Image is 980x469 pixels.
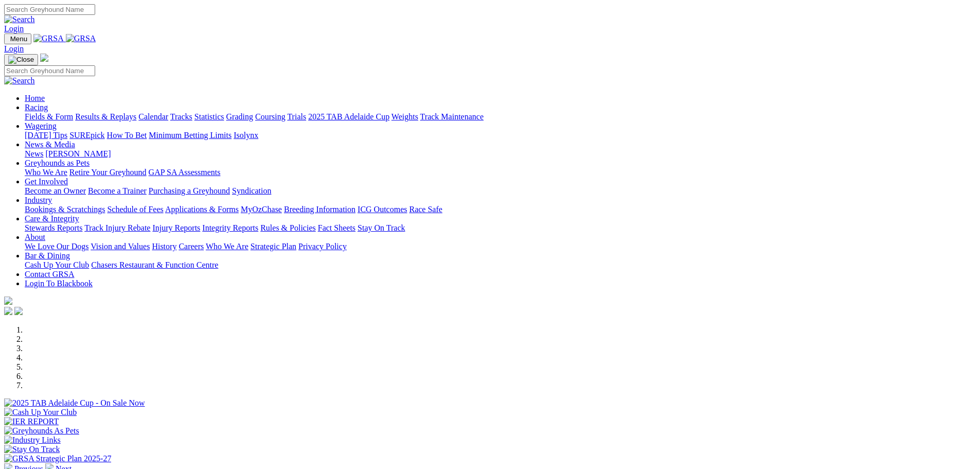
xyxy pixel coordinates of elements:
a: Injury Reports [152,223,200,232]
div: Bar & Dining [25,260,976,270]
a: Login [4,44,24,53]
a: Weights [391,112,418,121]
div: Greyhounds as Pets [25,168,976,177]
a: Syndication [232,186,271,195]
button: Toggle navigation [4,33,31,44]
a: Track Maintenance [420,112,484,121]
a: How To Bet [107,131,147,140]
a: Privacy Policy [298,242,347,251]
a: Racing [25,103,48,112]
img: facebook.svg [4,307,12,315]
a: Cash Up Your Club [25,260,89,269]
a: [DATE] Tips [25,131,67,140]
img: Close [8,56,34,64]
a: Track Injury Rebate [84,223,150,232]
img: 2025 TAB Adelaide Cup - On Sale Now [4,398,145,408]
img: Greyhounds As Pets [4,426,79,436]
a: Become an Owner [25,186,86,195]
div: About [25,242,976,251]
a: Fact Sheets [318,223,355,232]
a: Isolynx [234,131,258,140]
span: Menu [10,35,27,43]
a: Coursing [255,112,286,121]
img: twitter.svg [14,307,23,315]
a: Breeding Information [284,205,355,214]
a: Chasers Restaurant & Function Centre [91,260,218,269]
a: Bookings & Scratchings [25,205,105,214]
img: GRSA [33,34,64,43]
img: Stay On Track [4,445,60,454]
a: Schedule of Fees [107,205,163,214]
a: Fields & Form [25,112,73,121]
a: Calendar [138,112,168,121]
div: Get Involved [25,186,976,196]
a: Careers [179,242,204,251]
img: Industry Links [4,436,61,445]
a: [PERSON_NAME] [45,149,111,158]
a: SUREpick [69,131,104,140]
a: Bar & Dining [25,251,70,260]
a: Rules & Policies [260,223,316,232]
a: Get Involved [25,177,68,186]
a: We Love Our Dogs [25,242,88,251]
a: MyOzChase [241,205,282,214]
img: logo-grsa-white.png [40,54,48,62]
a: History [152,242,176,251]
img: GRSA [66,34,96,43]
a: News [25,149,43,158]
a: News & Media [25,140,75,149]
a: Who We Are [206,242,248,251]
input: Search [4,65,95,76]
a: GAP SA Assessments [149,168,221,177]
a: Applications & Forms [165,205,239,214]
a: Stewards Reports [25,223,82,232]
a: 2025 TAB Adelaide Cup [308,112,389,121]
a: Results & Replays [75,112,136,121]
a: Vision and Values [91,242,150,251]
a: ICG Outcomes [358,205,407,214]
a: Strategic Plan [251,242,296,251]
a: Who We Are [25,168,67,177]
a: Login [4,24,24,33]
a: Race Safe [409,205,442,214]
a: Greyhounds as Pets [25,159,90,167]
a: Retire Your Greyhound [69,168,147,177]
a: Contact GRSA [25,270,74,279]
a: Stay On Track [358,223,405,232]
img: IER REPORT [4,417,59,426]
a: Home [25,94,45,102]
a: Industry [25,196,52,204]
div: Industry [25,205,976,214]
div: Racing [25,112,976,121]
a: Tracks [170,112,192,121]
a: Integrity Reports [202,223,258,232]
button: Toggle navigation [4,54,38,65]
div: Care & Integrity [25,223,976,233]
img: GRSA Strategic Plan 2025-27 [4,454,111,463]
a: Grading [226,112,253,121]
img: Cash Up Your Club [4,408,77,417]
img: Search [4,76,35,85]
a: About [25,233,45,241]
img: logo-grsa-white.png [4,297,12,305]
a: Care & Integrity [25,214,79,223]
a: Wagering [25,121,57,130]
div: Wagering [25,131,976,140]
a: Purchasing a Greyhound [149,186,230,195]
a: Minimum Betting Limits [149,131,231,140]
a: Become a Trainer [88,186,147,195]
img: Search [4,15,35,24]
div: News & Media [25,149,976,159]
a: Login To Blackbook [25,279,93,288]
a: Statistics [194,112,224,121]
input: Search [4,4,95,15]
a: Trials [287,112,306,121]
